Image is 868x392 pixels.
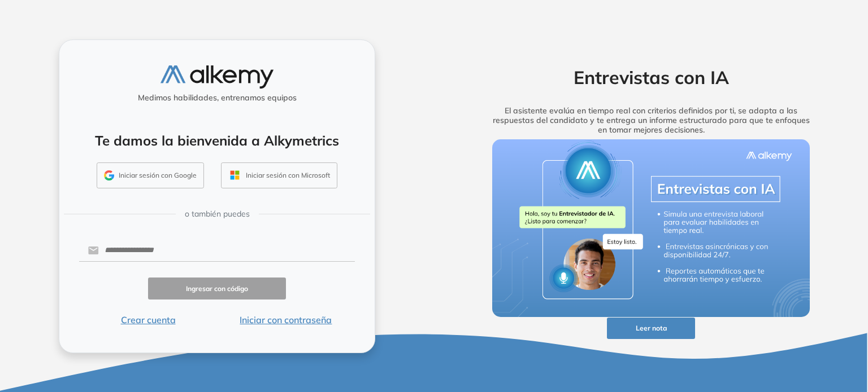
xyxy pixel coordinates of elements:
h5: El asistente evalúa en tiempo real con criterios definidos por ti, se adapta a las respuestas del... [475,106,827,134]
img: GMAIL_ICON [104,170,114,180]
button: Iniciar sesión con Microsoft [221,162,337,188]
h5: Medimos habilidades, entrenamos equipos [64,93,370,103]
h2: Entrevistas con IA [475,67,827,88]
button: Iniciar con contraseña [217,313,355,327]
span: o también puedes [185,208,250,220]
button: Ingresar con código [148,278,286,299]
h4: Te damos la bienvenida a Alkymetrics [74,133,360,149]
div: Widget de chat [811,338,868,392]
button: Crear cuenta [79,313,217,327]
img: logo-alkemy [160,65,274,89]
img: img-more-info [492,139,810,318]
button: Leer nota [607,318,695,340]
img: OUTLOOK_ICON [228,169,241,182]
iframe: Chat Widget [811,338,868,392]
button: Iniciar sesión con Google [97,162,204,188]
